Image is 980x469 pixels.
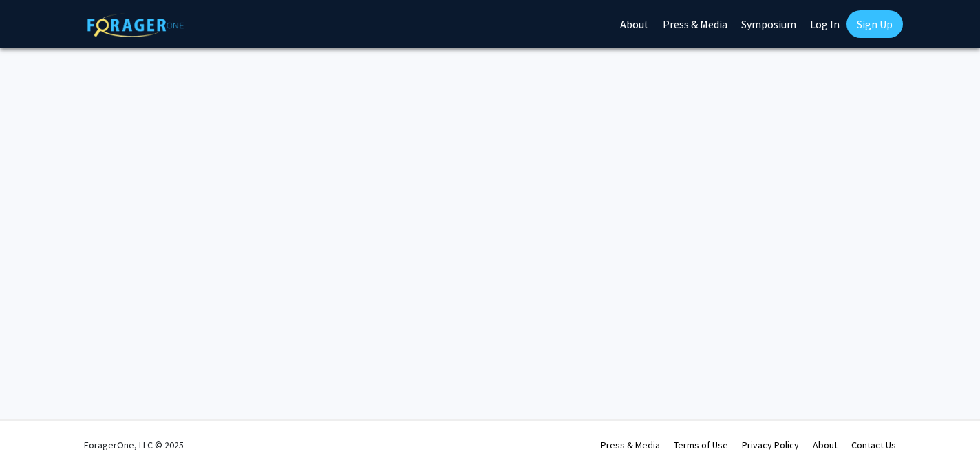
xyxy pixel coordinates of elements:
a: Press & Media [601,439,660,451]
a: About [813,439,838,451]
div: ForagerOne, LLC © 2025 [84,421,184,469]
a: Terms of Use [674,439,728,451]
a: Contact Us [851,439,896,451]
img: ForagerOne Logo [87,13,184,37]
a: Privacy Policy [742,439,799,451]
a: Sign Up [846,10,903,38]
